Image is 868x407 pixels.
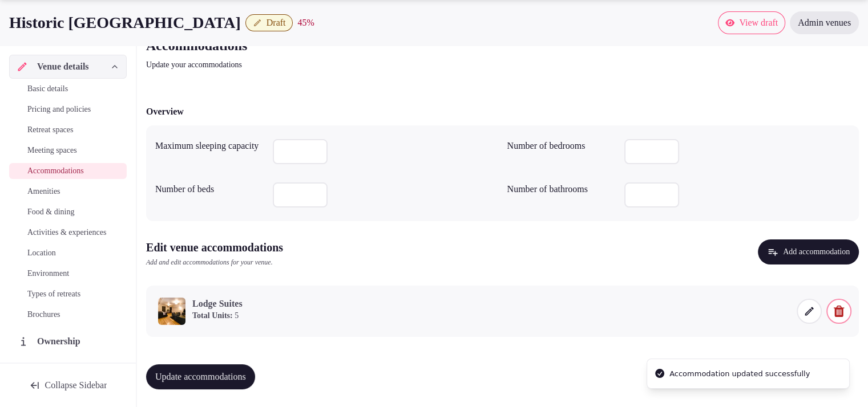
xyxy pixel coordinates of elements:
[718,11,785,34] a: View draft
[9,163,127,179] a: Accommodations
[9,143,127,158] a: Meeting spaces
[37,335,85,348] span: Ownership
[27,186,60,197] span: Amenities
[146,239,283,255] h2: Edit venue accommodations
[267,17,286,29] span: Draft
[146,364,255,389] button: Update accommodations
[37,60,89,74] span: Venue details
[739,17,778,29] span: View draft
[27,268,69,279] span: Environment
[9,184,127,200] a: Amenities
[192,298,243,310] h3: Lodge Suites
[297,16,314,30] button: 45%
[245,14,293,31] button: Draft
[27,104,91,115] span: Pricing and policies
[669,368,810,380] div: Accommodation updated successfully
[297,16,314,30] div: 45 %
[155,371,246,382] span: Update accommodations
[27,145,77,156] span: Meeting spaces
[146,105,184,119] h2: Overview
[9,307,127,323] a: Brochures
[158,298,185,325] img: Lodge Suites
[9,204,127,220] a: Food & dining
[507,185,616,194] label: Number of bathrooms
[146,36,530,55] h2: Accommodations
[146,59,530,71] p: Update your accommodations
[9,122,127,138] a: Retreat spaces
[9,11,241,34] h1: Historic [GEOGRAPHIC_DATA]
[27,165,84,177] span: Accommodations
[9,81,127,97] a: Basic details
[192,311,233,320] strong: Total Units:
[9,266,127,282] a: Environment
[798,17,851,29] span: Admin venues
[155,141,264,150] label: Maximum sleeping capacity
[758,239,859,264] button: Add accommodation
[9,225,127,241] a: Activities & experiences
[9,329,127,353] a: Ownership
[9,358,127,382] a: Administration
[192,310,243,321] p: 5
[9,245,127,261] a: Location
[9,101,127,117] a: Pricing and policies
[146,258,283,267] p: Add and edit accommodations for your venue.
[27,83,68,95] span: Basic details
[27,206,74,218] span: Food & dining
[9,373,127,398] button: Collapse Sidebar
[27,124,73,136] span: Retreat spaces
[790,11,859,34] a: Admin venues
[27,288,80,300] span: Types of retreats
[27,309,60,320] span: Brochures
[27,227,106,238] span: Activities & experiences
[507,141,616,150] label: Number of bedrooms
[9,286,127,302] a: Types of retreats
[45,380,107,391] span: Collapse Sidebar
[155,185,264,194] label: Number of beds
[27,247,56,259] span: Location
